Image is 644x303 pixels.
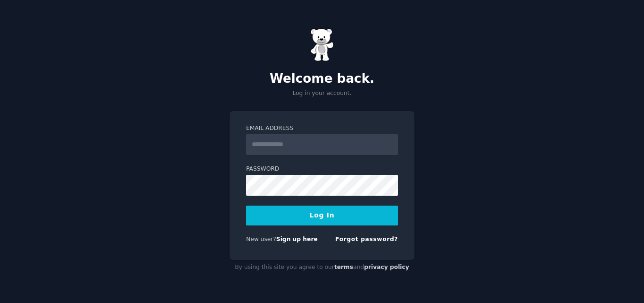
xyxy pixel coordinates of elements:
a: terms [334,264,353,270]
label: Password [246,165,398,173]
a: Forgot password? [335,236,398,242]
label: Email Address [246,124,398,133]
button: Log In [246,206,398,225]
a: Sign up here [276,236,318,242]
a: privacy policy [364,264,409,270]
img: Gummy Bear [310,28,334,61]
div: By using this site you agree to our and [230,260,414,275]
span: New user? [246,236,276,242]
h2: Welcome back. [230,71,414,87]
p: Log in your account. [230,89,414,98]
